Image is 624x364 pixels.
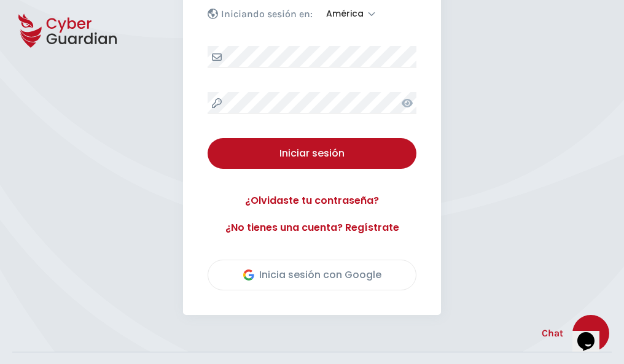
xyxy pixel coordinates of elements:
div: Inicia sesión con Google [243,268,381,282]
div: Iniciar sesión [217,146,407,161]
iframe: chat widget [572,315,612,352]
a: ¿No tienes una cuenta? Regístrate [208,220,416,235]
button: Inicia sesión con Google [208,260,416,290]
button: Iniciar sesión [208,138,416,169]
a: ¿Olvidaste tu contraseña? [208,193,416,208]
span: Chat [542,326,563,341]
